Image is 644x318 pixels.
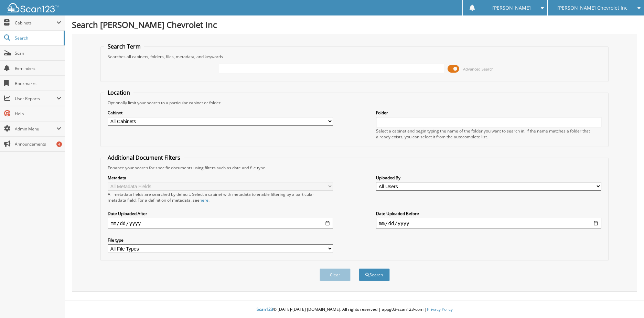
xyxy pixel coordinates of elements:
div: Enhance your search for specific documents using filters such as date and file type. [104,165,605,171]
legend: Location [104,89,133,96]
legend: Additional Document Filters [104,154,184,161]
label: Date Uploaded After [108,211,333,216]
span: Announcements [15,141,61,147]
h1: Search [PERSON_NAME] Chevrolet Inc [72,19,637,30]
span: Help [15,111,61,117]
div: Optionally limit your search to a particular cabinet or folder [104,100,605,106]
div: Searches all cabinets, folders, files, metadata, and keywords [104,54,605,60]
span: Search [15,35,60,41]
span: Reminders [15,65,61,71]
label: Folder [376,110,601,116]
label: Cabinet [108,110,333,116]
input: start [108,218,333,229]
span: Bookmarks [15,81,61,86]
span: Scan123 [257,306,273,312]
legend: Search Term [104,43,144,50]
span: [PERSON_NAME] [492,6,531,10]
span: Advanced Search [463,66,494,72]
div: Select a cabinet and begin typing the name of the folder you want to search in. If the name match... [376,128,601,140]
button: Clear [320,268,351,281]
div: All metadata fields are searched by default. Select a cabinet with metadata to enable filtering b... [108,191,333,203]
label: File type [108,237,333,243]
span: Scan [15,50,61,56]
label: Uploaded By [376,175,601,181]
img: scan123-logo-white.svg [7,3,58,12]
span: [PERSON_NAME] Chevrolet Inc [557,6,627,10]
a: Privacy Policy [427,306,453,312]
a: here [200,197,208,203]
span: Cabinets [15,20,56,26]
label: Date Uploaded Before [376,211,601,216]
label: Metadata [108,175,333,181]
div: © [DATE]-[DATE] [DOMAIN_NAME]. All rights reserved | appg03-scan123-com | [65,301,644,318]
button: Search [359,268,390,281]
div: 4 [56,141,62,147]
input: end [376,218,601,229]
span: Admin Menu [15,126,56,132]
span: User Reports [15,96,56,102]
